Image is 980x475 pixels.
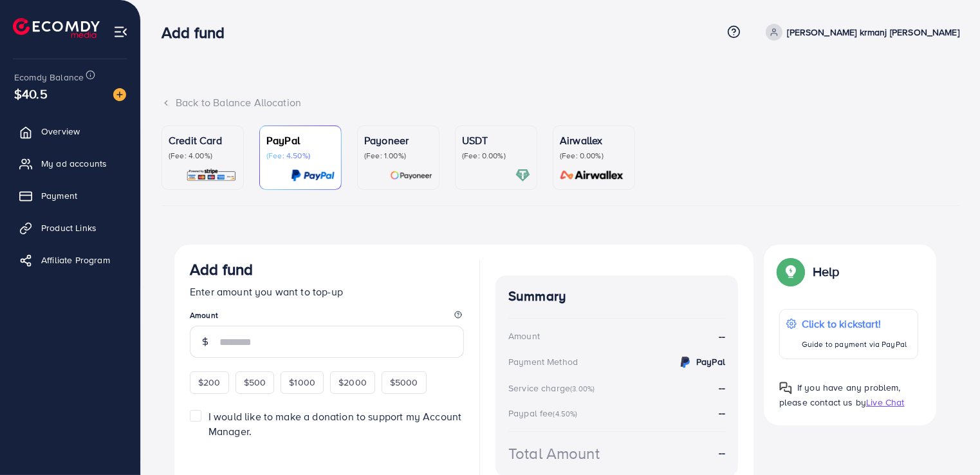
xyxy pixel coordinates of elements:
p: (Fee: 0.00%) [462,151,530,161]
span: Payment [41,189,77,202]
a: Product Links [10,215,131,241]
small: (4.50%) [553,409,578,419]
p: (Fee: 4.00%) [169,151,237,161]
p: Help [813,264,840,279]
a: [PERSON_NAME] krmanj [PERSON_NAME] [761,24,959,41]
span: Overview [41,125,80,138]
img: card [186,168,237,183]
legend: Amount [190,310,464,326]
img: Popup guide [779,260,802,283]
strong: -- [719,445,725,460]
img: credit [678,355,693,370]
p: Click to kickstart! [802,316,907,331]
span: Live Chat [866,396,904,409]
p: Payoneer [364,133,432,148]
p: (Fee: 4.50%) [266,151,335,161]
a: My ad accounts [10,151,131,176]
strong: -- [719,380,725,395]
img: card [291,168,335,183]
img: card [515,168,530,183]
span: $1000 [289,376,315,389]
strong: PayPal [696,355,725,368]
div: Amount [508,330,540,342]
h4: Summary [508,288,725,304]
div: Paypal fee [508,407,582,420]
p: Enter amount you want to top-up [190,284,464,299]
img: logo [13,18,100,38]
div: Service charge [508,382,598,395]
img: card [390,168,432,183]
strong: -- [719,405,725,420]
span: $2000 [338,376,367,389]
p: Airwallex [560,133,628,148]
p: USDT [462,133,530,148]
span: $500 [244,376,266,389]
a: Payment [10,183,131,209]
p: Guide to payment via PayPal [802,337,907,352]
img: image [113,88,126,101]
span: $5000 [390,376,418,389]
p: Credit Card [169,133,237,148]
small: (3.00%) [570,384,595,394]
strong: -- [719,329,725,344]
p: [PERSON_NAME] krmanj [PERSON_NAME] [788,24,959,40]
span: My ad accounts [41,157,107,170]
h3: Add fund [162,23,235,42]
span: $40.5 [14,84,48,103]
div: Back to Balance Allocation [162,95,959,110]
span: I would like to make a donation to support my Account Manager. [208,409,461,438]
p: PayPal [266,133,335,148]
div: Payment Method [508,355,578,368]
h3: Add fund [190,260,253,279]
span: If you have any problem, please contact us by [779,381,901,409]
span: $200 [198,376,221,389]
a: Affiliate Program [10,247,131,273]
iframe: Chat [925,417,970,465]
a: Overview [10,118,131,144]
span: Ecomdy Balance [14,71,84,84]
p: (Fee: 1.00%) [364,151,432,161]
span: Affiliate Program [41,254,110,266]
img: Popup guide [779,382,792,395]
img: card [556,168,628,183]
div: Total Amount [508,442,600,465]
img: menu [113,24,128,39]
span: Product Links [41,221,97,234]
p: (Fee: 0.00%) [560,151,628,161]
